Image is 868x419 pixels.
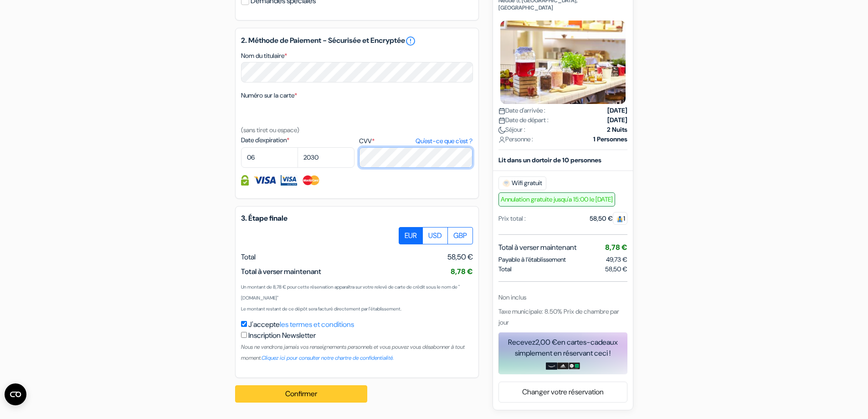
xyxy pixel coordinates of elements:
span: 8,78 € [451,267,473,276]
div: Non inclus [498,292,627,302]
span: Wifi gratuit [498,176,546,190]
label: USD [422,227,448,244]
span: Total à verser maintenant [241,267,321,276]
label: Nom du titulaire [241,51,287,61]
span: Taxe municipale: 8.50% Prix de chambre par jour [498,307,619,326]
img: Visa Electron [281,175,297,186]
span: Total [498,264,512,274]
img: moon.svg [498,126,505,133]
label: Numéro sur la carte [241,91,297,100]
small: (sans tiret ou espace) [241,126,299,134]
button: Ouvrir le widget CMP [5,383,26,405]
img: amazon-card-no-text.png [546,362,557,369]
span: 58,50 € [447,252,473,263]
span: Payable à l’établissement [498,254,566,264]
b: Lit dans un dortoir de 10 personnes [498,155,601,164]
img: uber-uber-eats-card.png [569,362,580,369]
strong: [DATE] [607,115,627,124]
h5: 3. Étape finale [241,214,473,222]
a: Qu'est-ce que c'est ? [416,136,473,146]
span: 1 [613,212,627,224]
a: Cliquez ici pour consulter notre chartre de confidentialité. [262,354,394,362]
span: 58,50 € [605,264,627,274]
strong: 1 Personnes [593,134,627,144]
span: Personne : [498,134,533,144]
img: guest.svg [616,215,623,222]
img: user_icon.svg [498,136,505,143]
label: GBP [447,227,473,244]
span: Total [241,252,256,262]
label: EUR [399,227,423,244]
span: Date de départ : [498,115,549,124]
div: Basic radio toggle button group [399,227,473,244]
label: J'accepte [248,319,354,330]
img: calendar.svg [498,117,505,124]
img: Information de carte de crédit entièrement encryptée et sécurisée [241,175,249,186]
small: Nous ne vendrons jamais vos renseignements personnels et vous pouvez vous désabonner à tout moment. [241,343,465,362]
img: adidas-card.png [557,362,569,369]
div: Prix total : [498,213,526,223]
img: Visa [253,175,276,186]
button: Confirmer [235,385,367,403]
a: error_outline [405,36,416,47]
div: 58,50 € [590,213,627,223]
span: 49,73 € [606,255,627,263]
label: Inscription Newsletter [248,330,316,341]
strong: 2 Nuits [607,124,627,134]
label: Date d'expiration [241,135,354,145]
img: Master Card [302,175,320,186]
span: Date d'arrivée : [498,105,545,115]
span: 8,78 € [605,242,627,252]
label: CVV [359,136,473,146]
a: Changer votre réservation [499,383,627,400]
span: Séjour : [498,124,525,134]
div: Recevez en cartes-cadeaux simplement en réservant ceci ! [498,336,627,358]
img: calendar.svg [498,107,505,114]
h5: 2. Méthode de Paiement - Sécurisée et Encryptée [241,36,473,47]
span: Annulation gratuite jusqu'a 15:00 le [DATE] [498,192,615,206]
a: les termes et conditions [280,320,354,329]
span: 2,00 € [535,337,557,347]
img: free_wifi.svg [503,179,510,186]
span: Total à verser maintenant [498,242,576,253]
strong: [DATE] [607,105,627,115]
small: Le montant restant de ce dépôt sera facturé directement par l'établissement. [241,306,401,312]
small: Un montant de 8,78 € pour cette réservation apparaîtra sur votre relevé de carte de crédit sous l... [241,284,460,301]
